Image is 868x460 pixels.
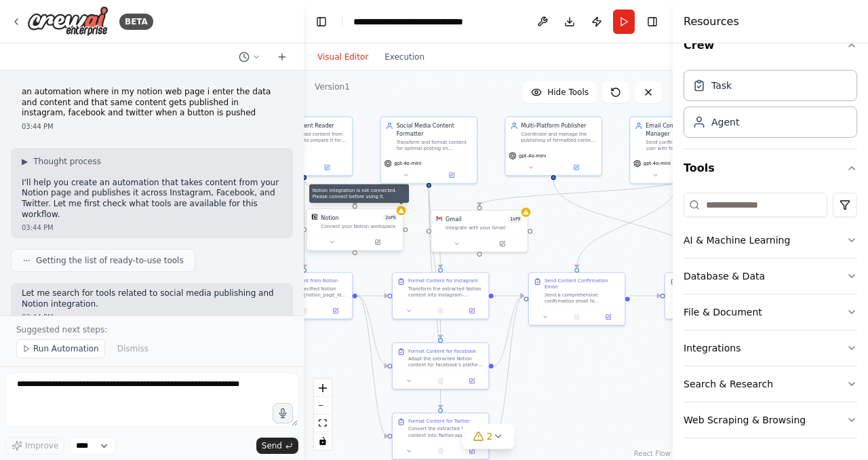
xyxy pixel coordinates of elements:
g: Edge from fc8721b4-38e9-4d2d-b1bc-30622b8245e6 to 52e065d1-a1f9-4b11-b9e8-18bb3d4ca1eb [357,292,388,299]
div: Send confirmation emails to the user with formatted content previews before publishing to social ... [646,139,721,151]
div: Extract Content from Notion [272,277,338,284]
button: Start a new chat [271,49,293,65]
div: Notion [321,214,338,221]
div: Email Confirmation Manager [646,122,721,138]
button: toggle interactivity [314,432,332,450]
button: Crew [684,26,857,64]
button: Open in side panel [430,170,474,180]
button: Hide Tools [523,81,597,103]
g: Edge from 45befd73-f0ec-4b06-9b43-3925f4324055 to a9e70365-ae41-4525-9644-1809ffff3fd5 [630,292,660,299]
button: AI & Machine Learning [684,223,857,258]
button: Integrations [684,330,857,366]
span: 2 [487,429,493,443]
button: No output available [560,312,593,322]
div: Notion integration is not connected. Please connect before using it.NotionNotion2of9Connect your ... [306,210,403,252]
button: Open in side panel [322,306,349,315]
div: Social Media Content FormatterTransform and format content for optimal posting on Instagram, Face... [380,116,478,183]
span: Number of enabled actions [507,215,522,223]
div: Notion integration is not connected. Please connect before using it. [309,184,409,203]
div: Format Content for InstagramTransform the extracted Notion content into Instagram-optimized forma... [392,272,490,319]
span: gpt-4o-mini [519,153,546,159]
button: fit view [314,415,332,432]
span: Improve [25,440,58,451]
p: Let me search for tools related to social media publishing and Notion integration. [22,288,282,309]
div: Format Content for Facebook [408,348,476,354]
span: Run Automation [33,343,99,354]
button: Open in side panel [595,312,621,322]
button: Web Scraping & Browsing [684,402,857,438]
span: Send [262,440,282,451]
div: Extract and read content from Notion pages to prepare it for social media publishing across Insta... [272,131,347,143]
div: Gmail [446,215,461,223]
span: gpt-4o-mini [394,160,421,166]
button: Click to speak your automation idea [273,403,293,423]
div: Integrate with your Gmail [446,225,523,231]
button: File & Document [684,294,857,330]
span: Number of enabled actions [383,214,398,221]
div: Access the specified Notion page with ID {notion_page_id} and extract all the content including t... [272,286,347,298]
div: React Flow controls [314,379,332,450]
div: 03:44 PM [22,121,282,132]
div: Extract Content from NotionAccess the specified Notion page with ID {notion_page_id} and extract ... [256,272,353,319]
div: Send Content Confirmation Email [545,277,620,290]
button: Hide left sidebar [312,12,331,31]
div: Coordinate and manage the publishing of formatted content to Instagram, Facebook, and Twitter sim... [521,131,596,143]
a: React Flow attribution [634,450,671,457]
g: Edge from 4ec41921-e465-4011-bf11-05317d9d1060 to b2a64b2b-aad1-4dce-8a8e-92d696e4aab2 [475,180,682,206]
button: zoom out [314,397,332,415]
div: Email Confirmation ManagerSend confirmation emails to the user with formatted content previews be... [629,116,727,183]
div: Multi-Platform PublisherCoordinate and manage the publishing of formatted content to Instagram, F... [505,116,602,176]
div: Format Content for TwitterConvert the extracted Notion content into Twitter-appropriate format. C... [392,413,490,459]
button: No output available [424,377,457,386]
button: Search & Research [684,366,857,402]
div: Send Content Confirmation EmailSend a comprehensive confirmation email to {user_email} containing... [528,272,626,326]
div: Task [711,79,732,92]
g: Edge from c49c4f99-f2c9-4709-9264-88bc58aa1031 to a9e70365-ae41-4525-9644-1809ffff3fd5 [549,180,717,268]
button: zoom in [314,379,332,397]
p: an automation where in my notion web page i enter the data and content and that same content gets... [22,87,282,119]
g: Edge from a23374e9-4a7f-4cca-95ca-a8c3fa38b486 to 45befd73-f0ec-4b06-9b43-3925f4324055 [494,292,524,440]
g: Edge from fc8721b4-38e9-4d2d-b1bc-30622b8245e6 to f1aa5c8b-b36b-419b-81ee-d00891a479b4 [357,292,388,370]
div: Version 1 [315,81,350,92]
h4: Resources [684,14,739,30]
div: Adapt the extracted Notion content for Facebook's platform requirements. Create engaging posts th... [408,356,484,368]
button: Open in side panel [355,237,399,247]
div: BETA [119,14,153,30]
div: 03:44 PM [22,312,282,322]
g: Edge from f1aa5c8b-b36b-419b-81ee-d00891a479b4 to 45befd73-f0ec-4b06-9b43-3925f4324055 [494,292,524,370]
button: No output available [288,306,321,315]
button: Switch to previous chat [233,49,266,65]
div: Tools [684,187,857,449]
button: Open in side panel [554,163,598,172]
p: Suggested next steps: [16,324,288,335]
span: gpt-4o-mini [644,160,671,166]
div: 03:44 PM [22,223,282,233]
button: Database & Data [684,258,857,294]
button: Open in side panel [458,446,485,456]
span: ▶ [22,156,28,167]
div: Connect your Notion workspace [321,223,398,229]
img: Logo [27,6,108,37]
button: Run Automation [16,339,105,358]
nav: breadcrumb [353,15,495,28]
div: Format Content for FacebookAdapt the extracted Notion content for Facebook's platform requirement... [392,343,490,389]
button: Execution [376,49,433,65]
g: Edge from 52e065d1-a1f9-4b11-b9e8-18bb3d4ca1eb to 45befd73-f0ec-4b06-9b43-3925f4324055 [494,292,524,299]
button: Open in side panel [458,377,485,386]
button: Open in side panel [458,306,485,315]
span: Getting the list of ready-to-use tools [36,255,184,266]
div: Agent [711,115,739,129]
button: No output available [424,306,457,315]
div: Crew [684,64,857,149]
button: Open in side panel [305,163,349,172]
p: I'll help you create an automation that takes content from your Notion page and publishes it acro... [22,178,282,220]
div: Convert the extracted Notion content into Twitter-appropriate format. Create concise, engaging tw... [408,426,484,438]
button: Hide right sidebar [643,12,662,31]
g: Edge from fc8721b4-38e9-4d2d-b1bc-30622b8245e6 to a23374e9-4a7f-4cca-95ca-a8c3fa38b486 [357,292,388,440]
button: Send [256,438,298,454]
span: Hide Tools [547,87,589,98]
div: Format Content for Instagram [408,277,478,284]
div: Transform and format content for optimal posting on Instagram, Facebook, and Twitter, ensuring ea... [397,139,472,151]
button: Dismiss [111,339,155,358]
div: Send a comprehensive confirmation email to {user_email} containing formatted content previews for... [545,292,620,304]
